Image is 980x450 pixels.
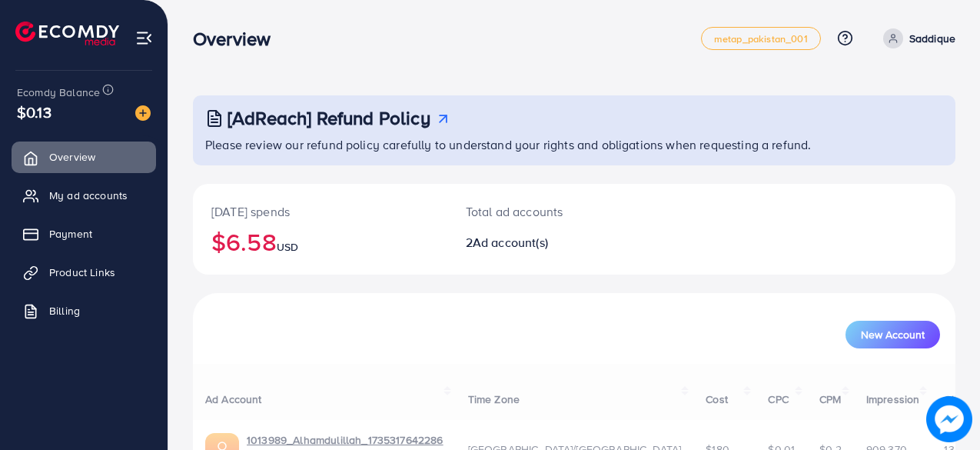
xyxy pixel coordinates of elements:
[193,28,283,50] h3: Overview
[277,239,298,255] span: USD
[211,227,429,256] h2: $6.58
[12,257,156,288] a: Product Links
[466,235,620,250] h2: 2
[12,218,156,249] a: Payment
[714,34,808,44] span: metap_pakistan_001
[12,295,156,326] a: Billing
[926,396,972,442] img: image
[49,149,95,165] span: Overview
[861,329,925,340] span: New Account
[49,188,128,203] span: My ad accounts
[228,107,430,129] h3: [AdReach] Refund Policy
[49,303,80,318] span: Billing
[17,101,51,123] span: $0.13
[135,29,153,47] img: menu
[12,142,156,172] a: Overview
[15,22,119,45] img: logo
[12,180,156,211] a: My ad accounts
[211,202,429,221] p: [DATE] spends
[701,27,821,50] a: metap_pakistan_001
[17,85,100,100] span: Ecomdy Balance
[205,135,946,154] p: Please review our refund policy carefully to understand your rights and obligations when requesti...
[49,265,115,280] span: Product Links
[845,321,940,348] button: New Account
[466,202,620,221] p: Total ad accounts
[135,105,151,121] img: image
[49,226,92,242] span: Payment
[473,234,548,251] span: Ad account(s)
